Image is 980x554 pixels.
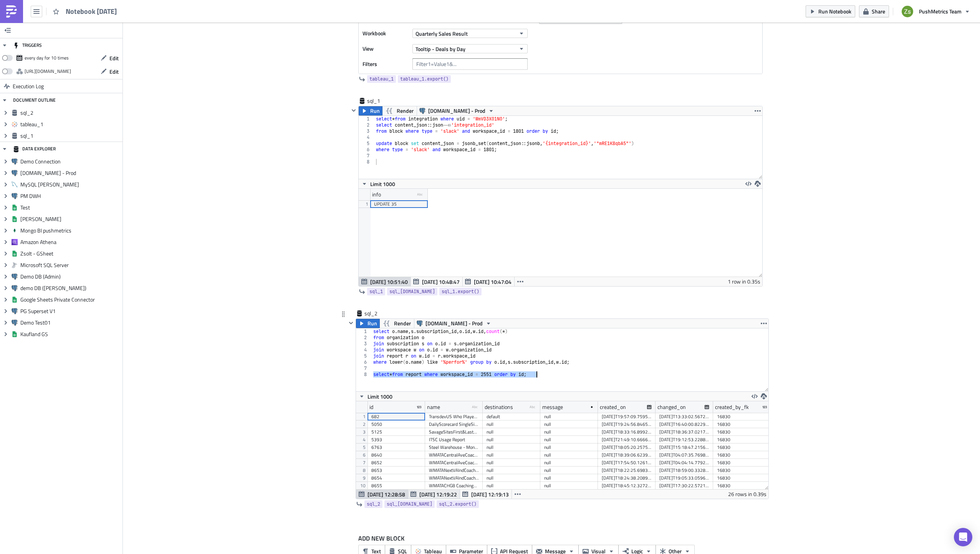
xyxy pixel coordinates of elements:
[346,318,356,328] button: Hide content
[400,75,449,83] span: tableau_1.export()
[919,7,962,15] span: PushMetrics Team
[367,97,398,105] span: sql_1
[487,413,536,420] div: default
[371,467,421,474] div: 8653
[66,7,118,16] span: Notebook [DATE]
[429,459,479,467] div: WMATACentralAveCoaching12noon-12midnight
[487,428,536,436] div: null
[359,134,374,140] div: 4
[369,401,373,413] div: id
[97,52,122,64] button: Edit
[379,319,414,328] button: Render
[387,500,432,508] span: sql_[DOMAIN_NAME]
[411,277,463,286] button: [DATE] 10:48:47
[416,45,465,53] span: Tooltip - Deals by Day
[544,482,594,490] div: null
[20,216,121,223] span: [PERSON_NAME]
[544,467,594,474] div: null
[659,474,709,482] div: [DATE]T19:05:33.059624
[437,500,479,508] a: sql_2.export()
[417,106,497,115] button: [DOMAIN_NAME] - Prod
[374,200,424,208] div: UPDATE 35
[369,75,394,83] span: tableau_1
[544,428,594,436] div: null
[20,262,121,269] span: Microsoft SQL Server
[13,38,42,52] div: TRIGGERS
[363,58,409,70] label: Filters
[398,75,451,83] a: tableau_1.export()
[717,420,767,428] div: 16830
[367,288,385,295] a: sql_1
[20,170,121,176] span: [DOMAIN_NAME] - Prod
[602,459,652,467] div: [DATE]T17:54:50.126113
[371,436,421,444] div: 5393
[487,467,536,474] div: null
[659,428,709,436] div: [DATE]T18:36:37.021763
[717,474,767,482] div: 16830
[659,420,709,428] div: [DATE]T16:40:00.822975
[487,436,536,444] div: null
[429,428,479,436] div: SavageSitesFirst&LastGamePlayed
[358,534,763,543] label: ADD NEW BLOCK
[367,500,380,508] span: sql_2
[659,436,709,444] div: [DATE]T19:12:53.228843
[429,467,479,474] div: WMATANextVAIndCoaching1-11am
[394,319,411,328] span: Render
[387,288,437,295] a: sql_[DOMAIN_NAME]
[359,147,374,153] div: 6
[20,331,121,338] span: Kaufland GS
[487,444,536,451] div: null
[20,121,121,128] span: tableau_1
[429,444,479,451] div: Steel Warehouse - Monthly Report
[429,413,479,420] div: TransdevUS Who Played the Game & Watch List
[717,467,767,474] div: 16830
[602,474,652,482] div: [DATE]T18:24:38.208942
[728,490,766,499] div: 26 rows in 0.39s
[20,296,121,303] span: Google Sheets Private Connector
[414,319,494,328] button: [DOMAIN_NAME] - Prod
[20,193,121,200] span: PM DWH
[544,474,594,482] div: null
[20,132,121,139] span: sql_1
[728,277,760,286] div: 1 row in 0.35s
[602,482,652,490] div: [DATE]T18:45:12.327238
[416,30,468,38] span: Quarterly Sales Result
[659,459,709,467] div: [DATE]T04:04:14.779272
[359,179,398,188] button: Limit 1000
[356,392,395,401] button: Limit 1000
[356,328,372,335] div: 1
[364,500,382,508] a: sql_2
[356,359,372,365] div: 6
[371,459,421,467] div: 8652
[20,204,121,211] span: Test
[397,106,414,115] span: Render
[429,436,479,444] div: ITSC Usage Report
[371,482,421,490] div: 8655
[425,319,483,328] span: [DOMAIN_NAME] - Prod
[359,159,374,165] div: 8
[872,7,885,15] span: Share
[602,420,652,428] div: [DATE]T19:24:56.846569
[109,54,119,62] span: Edit
[412,44,528,53] button: Tooltip - Deals by Day
[717,436,767,444] div: 16830
[371,420,421,428] div: 5050
[20,239,121,246] span: Amazon Athena
[20,273,121,280] span: Demo DB (Admin)
[419,490,457,498] span: [DATE] 12:19:22
[412,29,528,38] button: Quarterly Sales Result
[359,106,382,115] button: Run
[659,467,709,474] div: [DATE]T18:59:00.332813
[487,420,536,428] div: null
[371,428,421,436] div: 5125
[544,459,594,467] div: null
[717,413,767,420] div: 16830
[20,285,121,292] span: demo DB ([PERSON_NAME])
[97,66,122,77] button: Edit
[602,451,652,459] div: [DATE]T18:39:06.623947
[485,401,513,413] div: destinations
[659,451,709,459] div: [DATE]T04:07:35.769858
[369,288,383,295] span: sql_1
[5,5,18,18] img: PushMetrics
[363,43,409,54] label: View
